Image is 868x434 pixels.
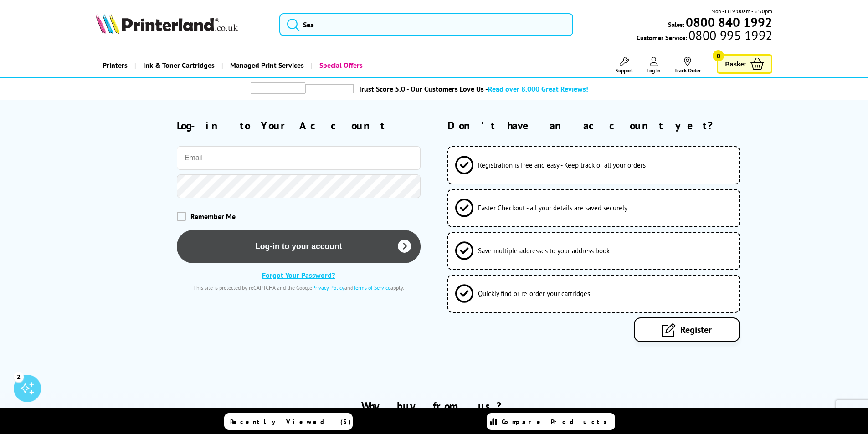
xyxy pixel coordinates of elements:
[305,84,354,93] img: trustpilot rating
[687,31,772,40] span: 0800 995 1992
[311,54,370,77] a: Special Offers
[647,57,661,74] a: Log In
[358,84,588,93] a: Trust Score 5.0 - Our Customers Love Us -Read over 8,000 Great Reviews!
[353,284,390,291] a: Terms of Service
[96,399,773,413] h2: Why buy from us?
[637,31,772,42] span: Customer Service:
[713,50,724,61] span: 0
[177,230,421,263] button: Log-in to your account
[725,58,746,70] span: Basket
[230,418,351,426] span: Recently Viewed (5)
[177,118,421,133] h2: Log-in to Your Account
[674,57,701,74] a: Track Order
[488,84,588,93] span: Read over 8,000 Great Reviews!
[478,204,627,212] span: Faster Checkout - all your details are saved securely
[279,13,573,36] input: Sea
[634,317,740,342] a: Register
[96,14,268,36] a: Printerland Logo
[680,324,712,336] span: Register
[684,18,772,26] a: 0800 840 1992
[668,20,684,29] span: Sales:
[502,418,612,426] span: Compare Products
[487,413,615,430] a: Compare Products
[616,57,633,74] a: Support
[686,14,772,31] b: 0800 840 1992
[143,54,215,77] span: Ink & Toner Cartridges
[177,146,421,170] input: Email
[478,289,590,298] span: Quickly find or re-order your cartridges
[221,54,311,77] a: Managed Print Services
[262,271,335,280] a: Forgot Your Password?
[96,54,134,77] a: Printers
[312,284,344,291] a: Privacy Policy
[251,82,305,94] img: trustpilot rating
[616,67,633,74] span: Support
[96,14,238,34] img: Printerland Logo
[711,7,772,15] span: Mon - Fri 9:00am - 5:30pm
[478,246,610,255] span: Save multiple addresses to your address book
[224,413,353,430] a: Recently Viewed (5)
[14,372,24,382] div: 2
[478,161,646,169] span: Registration is free and easy - Keep track of all your orders
[447,118,772,133] h2: Don't have an account yet?
[134,54,221,77] a: Ink & Toner Cartridges
[177,284,421,291] div: This site is protected by reCAPTCHA and the Google and apply.
[190,212,236,221] span: Remember Me
[647,67,661,74] span: Log In
[717,54,772,74] a: Basket 0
